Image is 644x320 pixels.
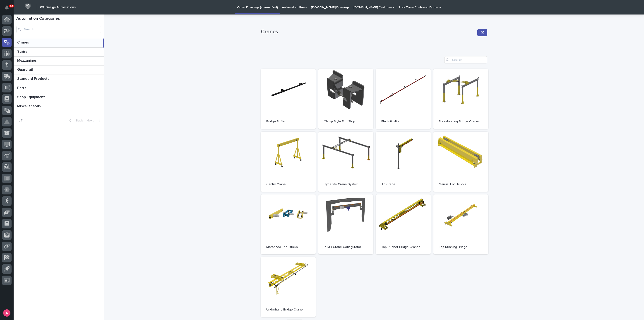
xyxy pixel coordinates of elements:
[444,56,487,63] input: Search
[73,119,83,122] span: Back
[439,245,483,249] p: Top Running Bridge
[324,245,368,249] p: PEMB Crane Configurator
[261,132,316,192] a: Gantry Crane
[17,103,42,108] p: Miscellaneous
[266,308,310,312] p: Underhung Bridge Crane
[17,58,38,63] p: Mezzanines
[66,119,85,123] button: Back
[17,94,46,99] p: Shop Equipment
[14,102,104,111] a: MiscellaneousMiscellaneous
[14,39,104,48] a: CranesCranes
[85,119,104,123] button: Next
[381,182,425,186] p: Jib Crane
[266,182,310,186] p: Gantry Crane
[439,120,483,124] p: Freestanding Bridge Cranes
[14,93,104,102] a: Shop EquipmentShop Equipment
[266,120,310,124] p: Bridge Buffer
[17,85,27,90] p: Parts
[17,76,50,81] p: Standard Products
[324,182,368,186] p: Hyperlite Crane System
[266,245,310,249] p: Motorized End Trucks
[381,245,425,249] p: Top Runner Bridge Cranes
[433,132,488,192] a: Manual End Trucks
[318,194,373,255] a: PEMB Crane Configurator
[376,194,431,255] a: Top Runner Bridge Cranes
[261,29,476,35] p: Cranes
[2,3,12,12] button: Notifications
[261,69,316,129] a: Bridge Buffer
[318,132,373,192] a: Hyperlite Crane System
[6,5,12,13] div: Notifications52
[14,115,27,126] p: 1 of 1
[2,308,12,318] button: users-avatar
[14,75,104,84] a: Standard ProductsStandard Products
[376,132,431,192] a: Jib Crane
[40,5,76,9] h2: 03. Design Automations
[17,39,30,45] p: Cranes
[17,48,28,54] p: Stairs
[24,2,32,10] img: Workspace Logo
[10,4,13,7] p: 52
[14,48,104,57] a: StairsStairs
[318,69,373,129] a: Clamp Style End Stop
[16,26,101,33] input: Search
[433,69,488,129] a: Freestanding Bridge Cranes
[14,84,104,93] a: PartsParts
[324,120,368,124] p: Clamp Style End Stop
[14,57,104,66] a: MezzaninesMezzanines
[14,66,104,75] a: GuardrailGuardrail
[16,16,101,21] h1: Automation Categories
[439,182,483,186] p: Manual End Trucks
[17,67,34,72] p: Guardrail
[376,69,431,129] a: Electrification
[381,120,425,124] p: Electrification
[433,194,488,255] a: Top Running Bridge
[261,257,316,317] a: Underhung Bridge Crane
[87,119,96,122] span: Next
[261,194,316,255] a: Motorized End Trucks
